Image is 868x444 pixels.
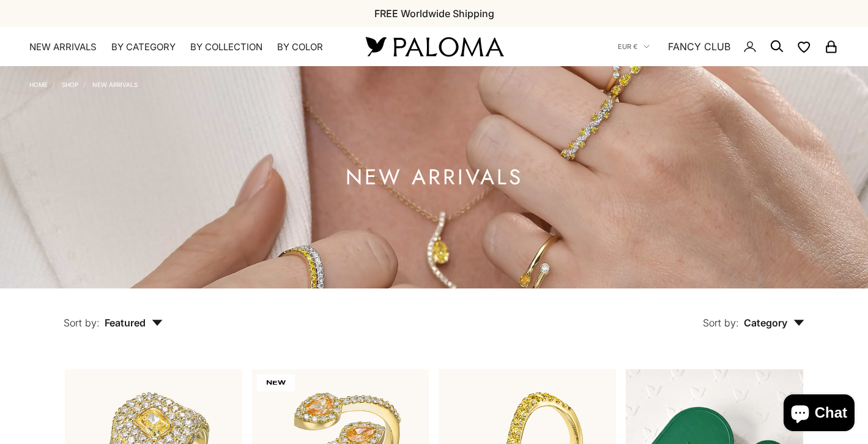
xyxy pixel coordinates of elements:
[105,317,163,329] span: Featured
[744,317,804,329] span: Category
[64,317,100,329] span: Sort by:
[29,41,336,53] nav: Primary navigation
[675,288,833,340] button: Sort by: Category
[190,41,262,53] summary: By Collection
[111,41,176,53] summary: By Category
[29,81,48,88] a: Home
[277,41,323,53] summary: By Color
[618,41,637,52] span: EUR €
[62,81,78,88] a: Shop
[92,81,138,88] a: NEW ARRIVALS
[29,41,97,53] a: NEW ARRIVALS
[618,41,650,52] button: EUR €
[703,317,739,329] span: Sort by:
[257,374,295,391] span: NEW
[668,39,730,55] a: FANCY CLUB
[780,394,858,434] inbox-online-store-chat: Shopify online store chat
[35,288,191,340] button: Sort by: Featured
[29,78,138,88] nav: Breadcrumb
[618,27,839,66] nav: Secondary navigation
[346,170,523,185] h1: NEW ARRIVALS
[374,6,494,21] p: FREE Worldwide Shipping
